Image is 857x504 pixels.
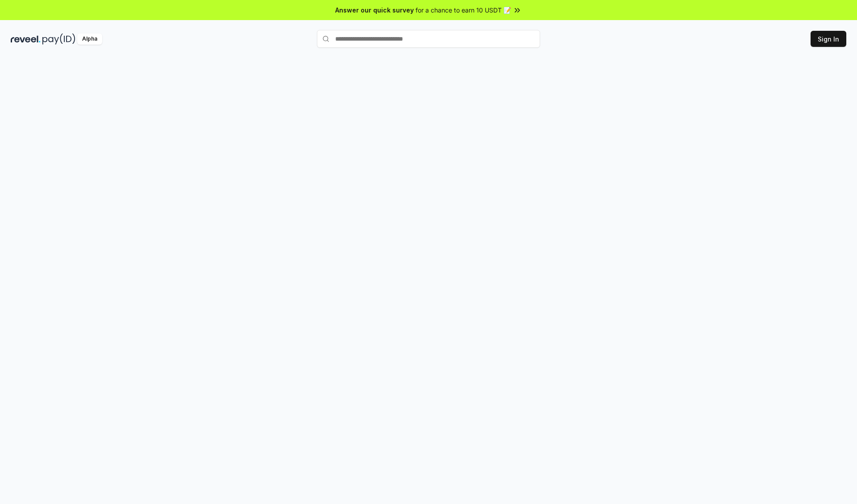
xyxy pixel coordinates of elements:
span: Answer our quick survey [335,5,414,15]
div: Alpha [77,33,102,45]
img: reveel_dark [11,33,41,45]
img: pay_id [42,33,75,45]
button: Sign In [811,31,846,47]
span: for a chance to earn 10 USDT 📝 [416,5,511,15]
